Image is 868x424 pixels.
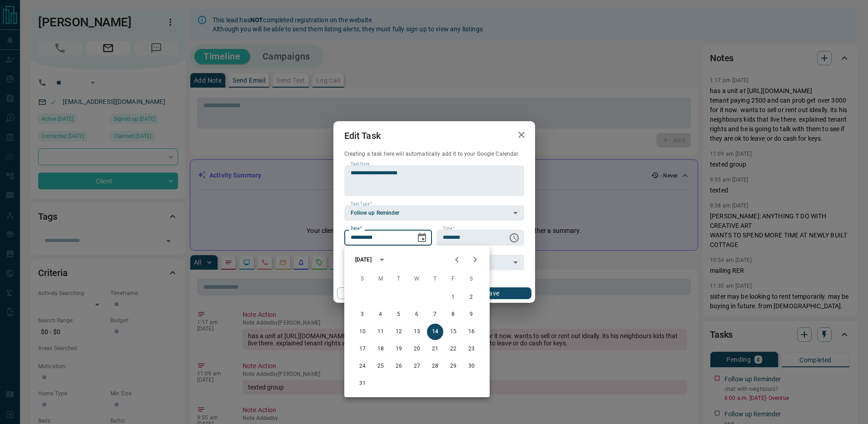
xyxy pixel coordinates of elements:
button: 22 [445,341,461,357]
span: Tuesday [391,270,407,288]
button: 5 [391,306,407,323]
button: 15 [445,324,461,340]
label: Date [351,226,362,232]
span: Saturday [463,270,480,288]
button: 16 [463,324,480,340]
button: 25 [372,358,389,375]
h2: Edit Task [333,121,392,150]
button: 12 [391,324,407,340]
button: 24 [354,358,371,375]
button: 7 [427,306,443,323]
span: Friday [445,270,461,288]
label: Time [443,226,455,232]
button: 20 [409,341,425,357]
button: 10 [354,324,371,340]
span: Wednesday [409,270,425,288]
button: 23 [463,341,480,357]
button: 13 [409,324,425,340]
button: 18 [372,341,389,357]
button: 28 [427,358,443,375]
button: Cancel [337,287,415,299]
div: Follow up Reminder [344,205,524,221]
button: 29 [445,358,461,375]
button: 2 [463,289,480,306]
button: 30 [463,358,480,375]
button: 27 [409,358,425,375]
span: Sunday [354,270,371,288]
button: 14 [427,324,443,340]
button: 17 [354,341,371,357]
button: 11 [372,324,389,340]
div: [DATE] [355,256,372,264]
span: Monday [372,270,389,288]
button: 31 [354,375,371,392]
button: 4 [372,306,389,323]
button: 3 [354,306,371,323]
span: Thursday [427,270,443,288]
button: Save [453,287,531,299]
button: 6 [409,306,425,323]
label: Task Type [351,201,372,207]
label: Task Note [351,161,369,167]
button: Choose date, selected date is Aug 14, 2025 [413,229,431,247]
button: 21 [427,341,443,357]
button: 9 [463,306,480,323]
button: calendar view is open, switch to year view [374,252,390,267]
button: 26 [391,358,407,375]
button: Choose time, selected time is 6:00 AM [505,229,523,247]
button: 1 [445,289,461,306]
button: 19 [391,341,407,357]
button: Next month [466,251,484,269]
button: 8 [445,306,461,323]
button: Previous month [448,251,466,269]
p: Creating a task here will automatically add it to your Google Calendar. [344,150,524,158]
